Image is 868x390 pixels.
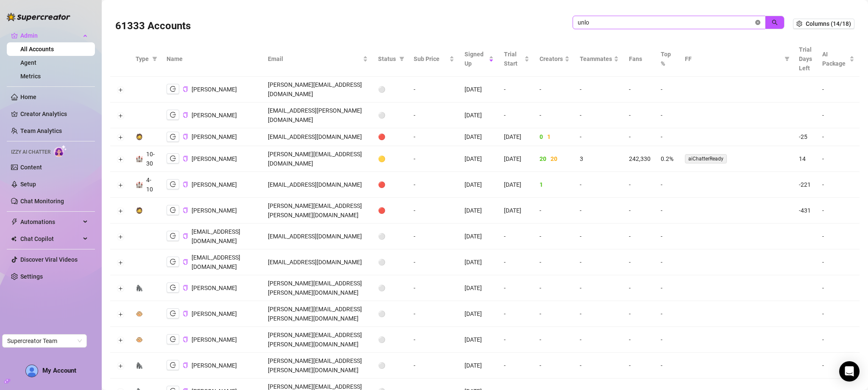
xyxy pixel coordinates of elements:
th: Teammates [575,41,624,77]
td: - [499,224,534,249]
span: [PERSON_NAME] [192,336,237,343]
button: Copy Account UID [183,233,188,239]
td: - [656,249,680,275]
td: - [656,128,680,146]
td: - [817,198,860,224]
span: Status [378,54,396,64]
td: [PERSON_NAME][EMAIL_ADDRESS][DOMAIN_NAME] [263,146,373,172]
td: [EMAIL_ADDRESS][DOMAIN_NAME] [263,172,373,198]
span: Teammates [580,54,612,64]
td: - [534,353,575,379]
span: logout [170,336,176,342]
button: Copy Account UID [183,112,188,118]
span: [PERSON_NAME] [192,86,237,93]
button: close-circle [755,20,760,25]
span: Sub Price [414,54,448,64]
button: Expand row [117,156,124,163]
td: - [817,224,860,249]
td: - [534,301,575,327]
a: Content [20,164,42,171]
span: - [580,233,581,240]
button: logout [167,231,179,241]
div: 🏰 [136,180,143,189]
td: [PERSON_NAME][EMAIL_ADDRESS][PERSON_NAME][DOMAIN_NAME] [263,353,373,379]
img: logo-BBDzfeDw.svg [7,13,70,21]
span: logout [170,207,176,213]
td: - [817,128,860,146]
span: copy [183,207,188,213]
td: - [656,102,680,128]
td: - [409,128,459,146]
span: 0.2% [661,155,673,162]
span: [PERSON_NAME] [192,310,237,317]
td: - [656,275,680,301]
td: [PERSON_NAME][EMAIL_ADDRESS][PERSON_NAME][DOMAIN_NAME] [263,301,373,327]
td: - [534,102,575,128]
span: ⚪ [378,310,385,317]
span: logout [170,112,176,118]
span: copy [183,112,188,118]
span: Columns (14/18) [806,20,851,27]
th: Trial Days Left [794,41,817,77]
td: - [499,353,534,379]
th: Email [263,41,373,77]
span: logout [170,285,176,290]
td: - [624,198,656,224]
td: - [656,172,680,198]
td: - [624,128,656,146]
td: - [817,77,860,102]
button: logout [167,360,179,370]
span: Creators [540,54,563,64]
span: logout [170,362,176,368]
td: - [624,77,656,102]
td: [DATE] [499,146,534,172]
td: [PERSON_NAME][EMAIL_ADDRESS][DOMAIN_NAME] [263,77,373,102]
button: logout [167,282,179,293]
a: Discover Viral Videos [20,256,78,263]
span: copy [183,362,188,368]
img: Chat Copilot [11,236,17,242]
span: - [580,310,581,317]
span: AI Package [822,50,848,68]
td: - [409,353,459,379]
a: Settings [20,273,43,280]
button: logout [167,84,179,94]
td: - [534,249,575,275]
span: [EMAIL_ADDRESS][DOMAIN_NAME] [192,254,240,270]
td: - [499,301,534,327]
td: - [624,172,656,198]
span: [EMAIL_ADDRESS][DOMAIN_NAME] [192,228,240,244]
span: Type [136,54,149,64]
span: logout [170,86,176,92]
button: Copy Account UID [183,310,188,317]
span: copy [183,86,188,92]
span: filter [152,56,157,61]
span: - [580,86,581,93]
span: [PERSON_NAME] [192,155,237,162]
span: [PERSON_NAME] [192,181,237,188]
td: - [656,198,680,224]
th: Signed Up [459,41,499,77]
span: 🔴 [378,181,385,188]
div: 🦍 [136,283,143,293]
button: Copy Account UID [183,181,188,188]
div: Open Intercom Messenger [839,361,860,382]
th: Creators [534,41,575,77]
span: filter [785,56,790,61]
td: - [817,102,860,128]
td: - [624,327,656,353]
td: [DATE] [459,275,499,301]
button: logout [167,257,179,267]
td: - [499,102,534,128]
span: filter [150,53,159,65]
td: - [499,327,534,353]
td: - [624,102,656,128]
span: 1 [540,181,543,188]
span: search [772,19,778,25]
span: FF [685,54,781,64]
span: filter [399,56,404,61]
span: 🔴 [378,133,385,140]
span: logout [170,134,176,140]
td: [DATE] [459,198,499,224]
img: AD_cMMTxCeTpmN1d5MnKJ1j-_uXZCpTKapSSqNGg4PyXtR_tCW7gZXTNmFz2tpVv9LSyNV7ff1CaS4f4q0HLYKULQOwoM5GQR... [26,365,38,377]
